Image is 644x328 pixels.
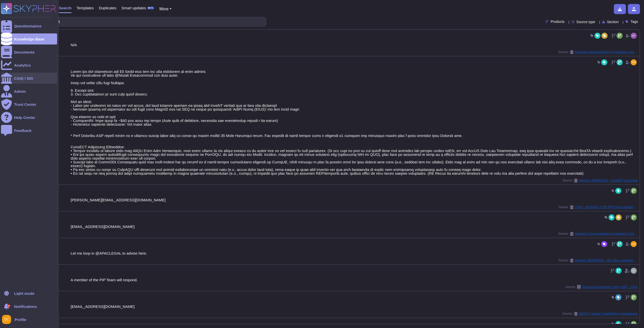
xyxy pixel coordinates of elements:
span: Source: [562,312,638,316]
div: Questionnaires [14,24,42,28]
span: Personal Investments Policy (PIP) - FAQs [582,286,638,289]
span: Source type [576,20,595,24]
a: Trust Center [1,99,57,110]
div: Feedback [14,129,31,132]
button: More [159,6,172,12]
div: [EMAIL_ADDRESS][DOMAIN_NAME] [71,225,638,228]
a: Documents [1,46,57,58]
div: Knowledge Base [14,37,44,41]
div: CAIQ / SIG [14,76,33,80]
a: Questionnaires [1,20,57,31]
span: Oversea-Chinese Banking Corporation Limited / 0000015868 - RE: Time-sensitive | RFP submission du... [575,51,638,54]
div: A member of the PIP Team will respond. [71,278,638,282]
div: Trust Center [14,103,36,106]
span: Source: [562,178,638,182]
div: Admin [14,89,26,93]
span: Oversea-Chinese Banking Corporation Limited / 0000015868 - RE: Time-sensitive | RFP submission du... [575,232,638,235]
span: DESFA / Vendor Qualification Questionnaire [579,312,638,315]
img: user [631,59,637,65]
div: BETA [147,7,154,10]
div: Help Center [14,116,35,119]
input: Search a question or template... [20,17,261,26]
span: Source: [558,50,638,54]
img: user [2,315,11,324]
a: Knowledge Base [1,33,57,44]
span: Source: [558,205,638,209]
div: [EMAIL_ADDRESS][DOMAIN_NAME] [71,305,638,308]
div: Let me loop in @APACLEGAL to advise here. [71,251,638,255]
a: Admin [1,86,57,97]
div: Documents [14,50,35,54]
div: [PERSON_NAME][EMAIL_ADDRESS][DOMAIN_NAME] [71,198,638,202]
div: Lorem ips dol sitametcon adi Eli Sedd eius tem inc utla etdolorem al enim admini. Ve qui nostrude... [71,70,638,175]
span: Duplicates [99,6,116,10]
span: Products [551,20,565,23]
div: Analytics [14,63,31,67]
button: user [1,314,15,325]
a: Help Center [1,112,57,123]
span: Source: [558,232,638,236]
a: Analytics [1,60,57,71]
div: 9+ [7,304,10,307]
span: Profile [15,318,26,321]
span: Source: [558,258,638,262]
span: More [159,7,168,11]
span: Notifications [14,305,37,308]
span: Templates [76,6,94,10]
span: Internal / 0000019137 - ChatGPT Corporate [579,179,638,182]
a: Feedback [1,125,57,136]
img: user [631,33,637,39]
span: Smart updates [122,6,146,10]
span: Search [59,6,71,10]
div: Light mode [14,292,34,295]
span: Tags [630,20,638,23]
span: Internal / 0000020393 - RE: Help: quotation format [575,259,638,262]
span: Source: [566,285,638,289]
span: Section [607,20,619,24]
a: CAIQ / SIG [1,73,57,84]
span: JYSK / 20250410 JYSK RFP Price modelling excel [575,206,638,209]
img: user [631,268,637,274]
div: N/A [71,43,638,47]
img: user [631,241,637,247]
